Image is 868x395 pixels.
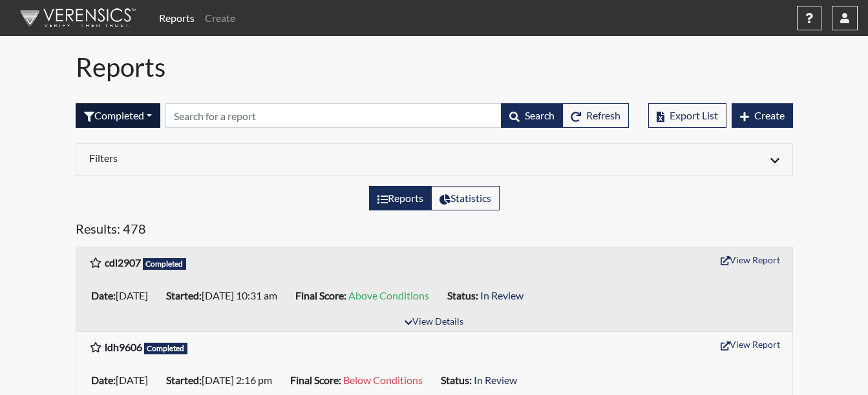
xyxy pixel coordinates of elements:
[715,334,786,354] button: View Report
[86,370,161,390] li: [DATE]
[105,256,141,268] b: cdl2907
[754,109,785,121] span: Create
[86,285,161,306] li: [DATE]
[732,103,793,128] button: Create
[166,374,202,386] b: Started:
[91,289,116,301] b: Date:
[586,109,620,121] span: Refresh
[161,285,290,306] li: [DATE] 10:31 am
[91,374,116,386] b: Date:
[76,103,160,128] button: Completed
[89,152,425,164] h6: Filters
[501,103,563,128] button: Search
[144,343,188,354] span: Completed
[295,289,346,301] b: Final Score:
[154,5,200,31] a: Reports
[165,103,502,128] input: Search by Registration ID, Interview Number, or Investigation Name.
[447,289,478,301] b: Status:
[200,5,240,31] a: Create
[369,186,432,210] label: View the list of reports
[441,374,472,386] b: Status:
[79,152,789,167] div: Click to expand/collapse filters
[525,109,555,121] span: Search
[143,258,187,270] span: Completed
[76,221,793,241] h5: Results: 478
[76,103,160,128] div: Filter by interview status
[474,374,517,386] span: In Review
[480,289,524,301] span: In Review
[76,52,793,83] h1: Reports
[562,103,629,128] button: Refresh
[348,289,429,301] span: Above Conditions
[715,250,786,270] button: View Report
[648,103,726,128] button: Export List
[343,374,423,386] span: Below Conditions
[166,289,202,301] b: Started:
[399,314,469,331] button: View Details
[670,109,718,121] span: Export List
[105,341,142,353] b: ldh9606
[161,370,285,390] li: [DATE] 2:16 pm
[290,374,341,386] b: Final Score:
[431,186,500,210] label: View statistics about completed interviews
